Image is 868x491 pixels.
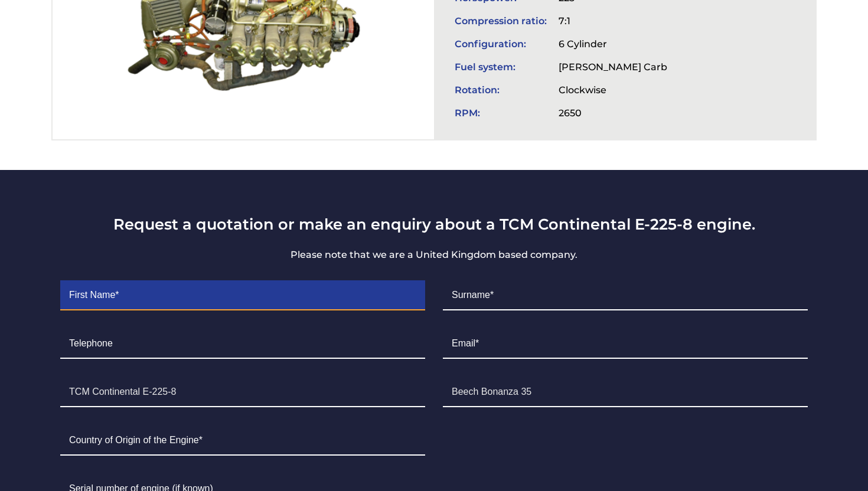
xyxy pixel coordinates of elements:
td: [PERSON_NAME] Carb [553,55,673,78]
td: 7:1 [553,9,673,32]
h3: Request a quotation or make an enquiry about a TCM Continental E-225-8 engine. [51,215,817,233]
input: Email* [443,329,808,359]
input: Surname* [443,281,808,310]
td: Fuel system: [449,55,553,78]
td: Clockwise [553,78,673,102]
td: Rotation: [449,78,553,102]
input: Aircraft [443,378,808,407]
td: 2650 [553,102,673,125]
input: Country of Origin of the Engine* [60,426,425,456]
td: Configuration: [449,32,553,55]
td: RPM: [449,102,553,125]
input: Telephone [60,329,425,359]
p: Please note that we are a United Kingdom based company. [51,248,817,262]
td: 6 Cylinder [553,32,673,55]
td: Compression ratio: [449,9,553,32]
input: First Name* [60,281,425,310]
